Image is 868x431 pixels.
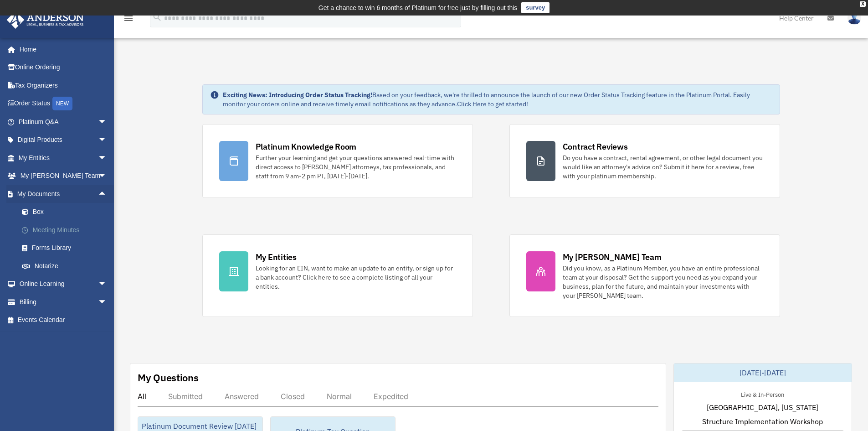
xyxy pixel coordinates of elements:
div: Expedited [374,392,408,401]
div: My Questions [138,371,199,384]
div: Normal [327,392,352,401]
div: Further your learning and get your questions answered real-time with direct access to [PERSON_NAM... [256,153,456,181]
a: My Entitiesarrow_drop_down [6,149,121,167]
a: Online Learningarrow_drop_down [6,275,121,293]
span: arrow_drop_down [98,113,116,131]
div: Closed [281,392,305,401]
div: close [860,1,866,7]
div: Get a chance to win 6 months of Platinum for free just by filling out this [318,2,518,13]
a: Home [6,40,116,58]
div: [DATE]-[DATE] [674,363,852,382]
div: Did you know, as a Platinum Member, you have an entire professional team at your disposal? Get th... [563,264,763,300]
a: My [PERSON_NAME] Teamarrow_drop_down [6,167,121,185]
a: Notarize [13,257,121,275]
a: Forms Library [13,239,121,257]
div: My Entities [256,251,297,263]
div: Answered [225,392,259,401]
div: All [138,392,146,401]
strong: Exciting News: Introducing Order Status Tracking! [223,91,372,99]
a: Digital Productsarrow_drop_down [6,131,121,149]
img: User Pic [847,11,861,25]
a: My Entities Looking for an EIN, want to make an update to an entity, or sign up for a bank accoun... [202,234,473,317]
i: menu [123,13,134,24]
div: NEW [52,97,72,110]
a: My [PERSON_NAME] Team Did you know, as a Platinum Member, you have an entire professional team at... [509,234,780,317]
a: My Documentsarrow_drop_up [6,185,121,203]
div: Contract Reviews [563,141,628,152]
a: Click Here to get started! [457,100,528,108]
a: Online Ordering [6,58,121,77]
div: Platinum Knowledge Room [256,141,357,152]
span: arrow_drop_down [98,293,116,312]
a: Contract Reviews Do you have a contract, rental agreement, or other legal document you would like... [509,124,780,198]
img: Anderson Advisors Platinum Portal [4,11,87,29]
a: Events Calendar [6,311,121,329]
div: My [PERSON_NAME] Team [563,251,662,263]
div: Live & In-Person [734,389,791,399]
span: arrow_drop_down [98,149,116,167]
span: arrow_drop_up [98,185,116,203]
a: Billingarrow_drop_down [6,293,121,311]
a: Tax Organizers [6,76,121,94]
span: arrow_drop_down [98,275,116,294]
span: arrow_drop_down [98,131,116,150]
a: menu [123,16,134,24]
span: [GEOGRAPHIC_DATA], [US_STATE] [707,402,818,413]
i: search [152,12,162,22]
a: Order StatusNEW [6,94,121,113]
div: Submitted [168,392,203,401]
span: arrow_drop_down [98,167,116,186]
span: Structure Implementation Workshop [702,416,823,427]
div: Based on your feedback, we're thrilled to announce the launch of our new Order Status Tracking fe... [223,90,772,109]
div: Looking for an EIN, want to make an update to an entity, or sign up for a bank account? Click her... [256,264,456,291]
a: survey [521,2,550,13]
a: Platinum Knowledge Room Further your learning and get your questions answered real-time with dire... [202,124,473,198]
a: Platinum Q&Aarrow_drop_down [6,113,121,131]
a: Meeting Minutes [13,221,121,239]
div: Do you have a contract, rental agreement, or other legal document you would like an attorney's ad... [563,153,763,181]
a: Box [13,203,121,221]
